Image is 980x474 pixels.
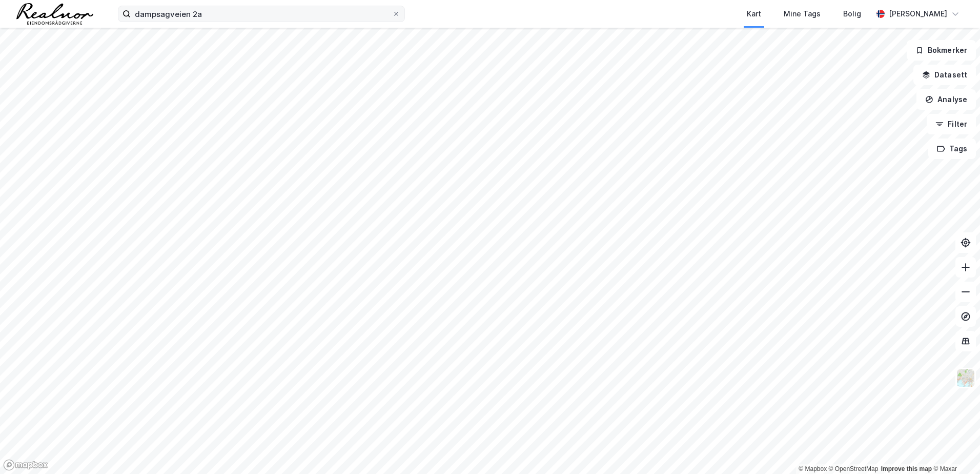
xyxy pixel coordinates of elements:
input: Søk på adresse, matrikkel, gårdeiere, leietakere eller personer [131,6,392,22]
a: Mapbox homepage [3,459,48,471]
img: Z [956,368,975,388]
button: Analyse [916,89,976,110]
button: Bokmerker [907,40,976,61]
iframe: Chat Widget [929,425,980,474]
a: Mapbox [799,465,827,472]
a: OpenStreetMap [829,465,879,472]
div: Bolig [843,8,861,20]
div: Kart [747,8,761,20]
button: Datasett [913,65,976,85]
button: Filter [927,114,976,134]
img: realnor-logo.934646d98de889bb5806.png [16,3,93,25]
button: Tags [928,139,976,159]
div: Kontrollprogram for chat [929,425,980,474]
div: [PERSON_NAME] [889,8,947,20]
a: Improve this map [881,465,932,472]
div: Mine Tags [784,8,821,20]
